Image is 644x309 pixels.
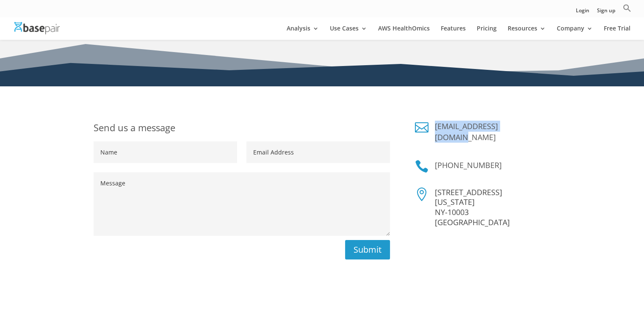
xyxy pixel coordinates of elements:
a: Analysis [287,25,319,40]
a: Pricing [477,25,497,40]
a: Use Cases [330,25,367,40]
a:  [415,121,428,134]
a: AWS HealthOmics [378,25,430,40]
h1: Send us a message [94,121,390,141]
input: Name [94,141,237,163]
a: Company [557,25,593,40]
svg: Search [623,4,631,12]
button: Submit [345,240,390,259]
a: [EMAIL_ADDRESS][DOMAIN_NAME] [435,121,498,142]
a: Search Icon Link [623,4,631,17]
a: [PHONE_NUMBER] [435,160,502,170]
a:  [415,160,428,173]
iframe: Drift Widget Chat Controller [482,248,634,299]
input: Email Address [246,141,390,163]
span:  [415,188,428,201]
p: [STREET_ADDRESS] [US_STATE] NY-10003 [GEOGRAPHIC_DATA] [435,188,550,228]
a: Free Trial [604,25,630,40]
img: Basepair [14,22,60,34]
a: Sign up [597,8,615,17]
a: Features [441,25,466,40]
a: Login [576,8,589,17]
a: Resources [508,25,546,40]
